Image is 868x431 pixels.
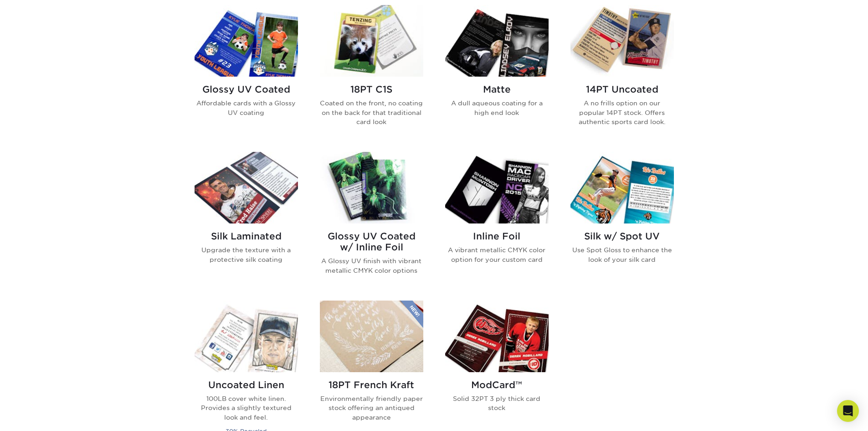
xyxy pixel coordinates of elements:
[320,152,423,290] a: Glossy UV Coated w/ Inline Foil Trading Cards Glossy UV Coated w/ Inline Foil A Glossy UV finish ...
[195,379,298,390] h2: Uncoated Linen
[195,231,298,242] h2: Silk Laminated
[570,84,674,95] h2: 14PT Uncoated
[195,5,298,77] img: Glossy UV Coated Trading Cards
[445,99,549,117] p: A dull aqueous coating for a high end look
[445,5,549,141] a: Matte Trading Cards Matte A dull aqueous coating for a high end look
[570,245,674,264] p: Use Spot Gloss to enhance the look of your silk card
[445,394,549,413] p: Solid 32PT 3 ply thick card stock
[445,152,549,223] img: Inline Foil Trading Cards
[445,152,549,290] a: Inline Foil Trading Cards Inline Foil A vibrant metallic CMYK color option for your custom card
[195,5,298,141] a: Glossy UV Coated Trading Cards Glossy UV Coated Affordable cards with a Glossy UV coating
[570,5,674,77] img: 14PT Uncoated Trading Cards
[445,379,549,390] h2: ModCard™
[195,152,298,223] img: Silk Laminated Trading Cards
[2,403,77,428] iframe: Google Customer Reviews
[445,231,549,242] h2: Inline Foil
[195,301,298,372] img: Uncoated Linen Trading Cards
[445,245,549,264] p: A vibrant metallic CMYK color option for your custom card
[570,99,674,126] p: A no frills option on our popular 14PT stock. Offers authentic sports card look.
[195,84,298,95] h2: Glossy UV Coated
[570,5,674,141] a: 14PT Uncoated Trading Cards 14PT Uncoated A no frills option on our popular 14PT stock. Offers au...
[320,301,423,372] img: 18PT French Kraft Trading Cards
[401,301,423,328] img: New Product
[195,99,298,117] p: Affordable cards with a Glossy UV coating
[320,99,423,126] p: Coated on the front, no coating on the back for that traditional card look
[445,301,549,372] img: ModCard™ Trading Cards
[320,394,423,422] p: Environmentally friendly paper stock offering an antiqued appearance
[195,245,298,264] p: Upgrade the texture with a protective silk coating
[570,152,674,290] a: Silk w/ Spot UV Trading Cards Silk w/ Spot UV Use Spot Gloss to enhance the look of your silk card
[445,84,549,95] h2: Matte
[320,5,423,77] img: 18PT C1S Trading Cards
[195,394,298,422] p: 100LB cover white linen. Provides a slightly textured look and feel.
[570,231,674,242] h2: Silk w/ Spot UV
[320,256,423,275] p: A Glossy UV finish with vibrant metallic CMYK color options
[320,231,423,253] h2: Glossy UV Coated w/ Inline Foil
[320,152,423,223] img: Glossy UV Coated w/ Inline Foil Trading Cards
[320,84,423,95] h2: 18PT C1S
[570,152,674,223] img: Silk w/ Spot UV Trading Cards
[195,152,298,290] a: Silk Laminated Trading Cards Silk Laminated Upgrade the texture with a protective silk coating
[445,5,549,77] img: Matte Trading Cards
[320,5,423,141] a: 18PT C1S Trading Cards 18PT C1S Coated on the front, no coating on the back for that traditional ...
[837,400,859,422] div: Open Intercom Messenger
[320,379,423,390] h2: 18PT French Kraft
